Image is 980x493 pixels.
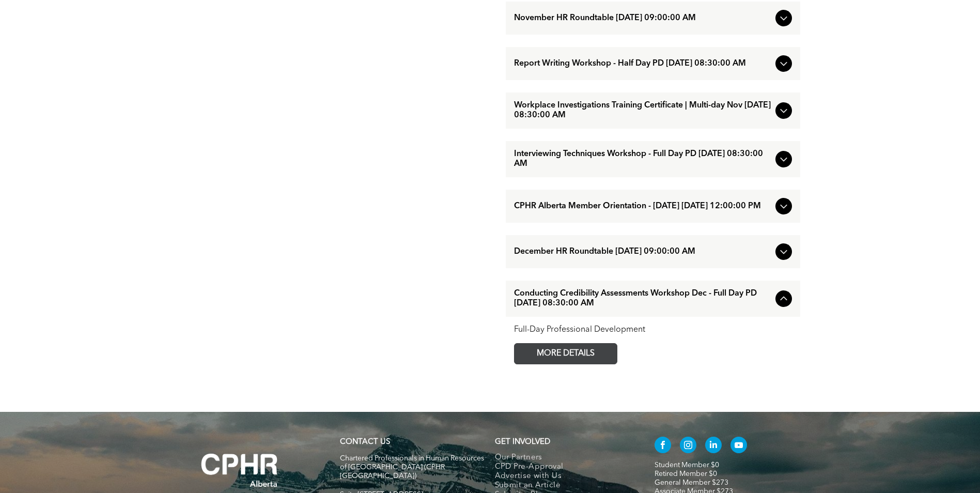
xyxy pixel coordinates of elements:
a: CPD Pre-Approval [495,463,633,472]
a: facebook [655,437,671,456]
span: Report Writing Workshop - Half Day PD [DATE] 08:30:00 AM [514,59,771,69]
span: Chartered Professionals in Human Resources of [GEOGRAPHIC_DATA] (CPHR [GEOGRAPHIC_DATA]) [340,455,484,480]
a: Retired Member $0 [655,470,717,477]
span: Workplace Investigations Training Certificate | Multi-day Nov [DATE] 08:30:00 AM [514,101,771,120]
span: December HR Roundtable [DATE] 09:00:00 AM [514,247,771,257]
a: linkedin [705,437,722,456]
span: CPHR Alberta Member Orientation - [DATE] [DATE] 12:00:00 PM [514,202,771,211]
span: November HR Roundtable [DATE] 09:00:00 AM [514,13,771,23]
a: Student Member $0 [655,461,719,469]
a: youtube [730,437,747,456]
span: Interviewing Techniques Workshop - Full Day PD [DATE] 08:30:00 AM [514,149,771,169]
a: CONTACT US [340,438,390,446]
div: Full-Day Professional Development [514,325,792,335]
a: instagram [680,437,696,456]
a: Advertise with Us [495,472,633,481]
span: GET INVOLVED [495,438,550,446]
span: MORE DETAILS [525,344,606,364]
a: General Member $273 [655,479,728,486]
a: Our Partners [495,453,633,463]
a: Submit an Article [495,481,633,490]
span: Conducting Credibility Assessments Workshop Dec - Full Day PD [DATE] 08:30:00 AM [514,289,771,309]
a: MORE DETAILS [514,343,617,364]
